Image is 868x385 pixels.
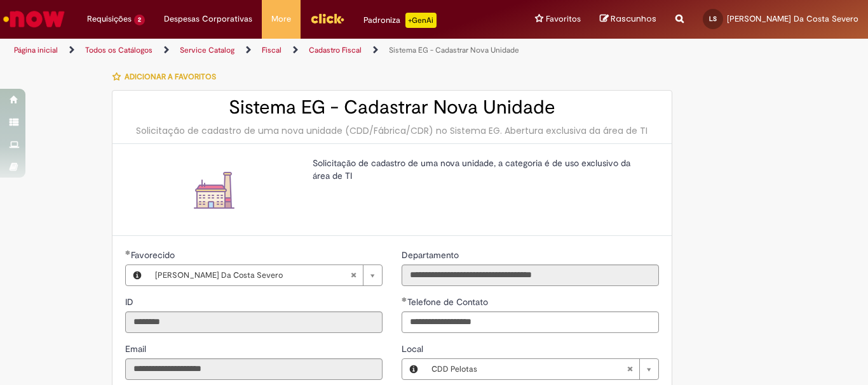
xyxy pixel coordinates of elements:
[149,265,382,285] a: [PERSON_NAME] Da Costa SeveroLimpar campo Favorecido
[389,45,519,55] a: Sistema EG - Cadastrar Nova Unidade
[402,249,461,261] label: Somente leitura - Departamento
[14,45,58,55] a: Página inicial
[125,124,659,137] div: Solicitação de cadastro de uma nova unidade (CDD/Fábrica/CDR) no Sistema EG. Abertura exclusiva d...
[402,311,659,333] input: Telefone de Contato
[125,296,136,308] label: Somente leitura - ID
[402,297,407,302] span: Obrigatório Preenchido
[271,13,291,25] span: More
[402,359,425,379] button: Local, Visualizar este registro CDD Pelotas
[1,6,67,32] img: ServiceNow
[431,359,627,379] span: CDD Pelotas
[126,265,149,285] button: Favorecido, Visualizar este registro Lara Bispo Da Costa Severo
[309,45,362,55] a: Cadastro Fiscal
[262,45,281,55] a: Fiscal
[125,296,136,308] span: Somente leitura - ID
[125,250,131,255] span: Obrigatório Preenchido
[155,265,350,285] span: [PERSON_NAME] Da Costa Severo
[546,13,581,25] span: Favoritos
[180,45,234,55] a: Service Catalog
[405,13,437,28] p: +GenAi
[363,13,437,28] div: Padroniza
[134,15,145,25] span: 2
[85,45,153,55] a: Todos os Catálogos
[194,169,234,210] img: Sistema EG - Cadastrar Nova Unidade
[727,13,858,24] span: [PERSON_NAME] Da Costa Severo
[112,63,223,90] button: Adicionar a Favoritos
[344,265,363,285] abbr: Limpar campo Favorecido
[125,72,216,82] span: Adicionar a Favoritos
[709,15,717,23] span: LS
[310,9,344,28] img: click_logo_yellow_360x200.png
[131,249,177,261] span: Necessários - Favorecido
[313,157,649,182] p: Solicitação de cadastro de uma nova unidade, a categoria é de uso exclusivo da área de TI
[125,343,149,355] label: Somente leitura - Email
[402,343,426,355] span: Local
[87,13,132,25] span: Requisições
[402,264,659,286] input: Departamento
[402,249,461,261] span: Somente leitura - Departamento
[600,13,656,25] a: Rascunhos
[10,39,569,62] ul: Trilhas de página
[425,359,658,379] a: CDD PelotasLimpar campo Local
[620,359,639,379] abbr: Limpar campo Local
[125,311,383,333] input: ID
[407,296,491,308] span: Telefone de Contato
[611,13,656,25] span: Rascunhos
[125,97,659,118] h2: Sistema EG - Cadastrar Nova Unidade
[125,358,383,380] input: Email
[164,13,252,25] span: Despesas Corporativas
[125,343,149,355] span: Somente leitura - Email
